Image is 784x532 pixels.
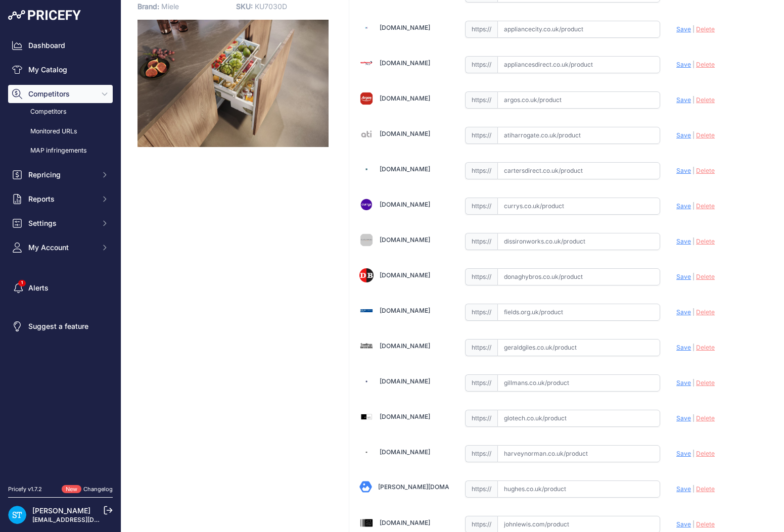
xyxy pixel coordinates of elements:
[497,480,660,498] input: hughes.co.uk/product
[8,214,113,232] button: Settings
[28,170,95,180] span: Repricing
[8,485,42,494] div: Pricefy v1.7.2
[676,414,691,422] span: Save
[255,2,287,11] span: KU7030D
[497,304,660,321] input: fields.org.uk/product
[696,131,715,139] span: Delete
[465,162,497,179] span: https://
[696,520,715,528] span: Delete
[676,485,691,493] span: Save
[497,410,660,427] input: glotech.co.uk/product
[696,167,715,174] span: Delete
[28,89,95,99] span: Competitors
[62,485,81,494] span: New
[696,414,715,422] span: Delete
[465,304,497,321] span: https://
[465,233,497,250] span: https://
[8,166,113,184] button: Repricing
[28,218,95,228] span: Settings
[28,243,95,253] span: My Account
[693,379,695,386] span: |
[380,236,430,244] a: [DOMAIN_NAME]
[465,480,497,498] span: https://
[693,96,695,104] span: |
[236,2,253,11] span: SKU:
[465,268,497,285] span: https://
[32,516,138,523] a: [EMAIL_ADDRESS][DOMAIN_NAME]
[8,238,113,257] button: My Account
[497,127,660,144] input: atiharrogate.co.uk/product
[693,202,695,210] span: |
[380,59,430,67] a: [DOMAIN_NAME]
[676,61,691,68] span: Save
[497,233,660,250] input: dissironworks.co.uk/product
[693,450,695,457] span: |
[465,198,497,215] span: https://
[83,486,113,493] a: Changelog
[696,344,715,351] span: Delete
[378,483,479,491] a: [PERSON_NAME][DOMAIN_NAME]
[696,237,715,245] span: Delete
[465,91,497,109] span: https://
[693,414,695,422] span: |
[380,271,430,279] a: [DOMAIN_NAME]
[497,21,660,38] input: appliancecity.co.uk/product
[8,317,113,335] a: Suggest a feature
[28,194,95,204] span: Reports
[465,21,497,38] span: https://
[497,162,660,179] input: cartersdirect.co.uk/product
[8,123,113,140] a: Monitored URLs
[497,445,660,462] input: harveynorman.co.uk/product
[380,413,430,420] a: [DOMAIN_NAME]
[676,131,691,139] span: Save
[676,308,691,316] span: Save
[380,307,430,314] a: [DOMAIN_NAME]
[696,273,715,280] span: Delete
[696,450,715,457] span: Delete
[676,96,691,104] span: Save
[8,142,113,160] a: MAP infringements
[465,410,497,427] span: https://
[8,36,113,473] nav: Sidebar
[465,127,497,144] span: https://
[676,450,691,457] span: Save
[32,506,90,515] a: [PERSON_NAME]
[693,61,695,68] span: |
[696,379,715,386] span: Delete
[676,237,691,245] span: Save
[696,61,715,68] span: Delete
[693,167,695,174] span: |
[696,96,715,104] span: Delete
[676,25,691,33] span: Save
[693,344,695,351] span: |
[161,2,179,11] span: Miele
[8,103,113,121] a: Competitors
[380,94,430,102] a: [DOMAIN_NAME]
[380,342,430,350] a: [DOMAIN_NAME]
[696,25,715,33] span: Delete
[497,374,660,392] input: gillmans.co.uk/product
[676,520,691,528] span: Save
[380,165,430,173] a: [DOMAIN_NAME]
[693,273,695,280] span: |
[497,339,660,356] input: geraldgiles.co.uk/product
[693,520,695,528] span: |
[465,445,497,462] span: https://
[465,374,497,392] span: https://
[676,273,691,280] span: Save
[465,56,497,73] span: https://
[676,344,691,351] span: Save
[380,448,430,456] a: [DOMAIN_NAME]
[8,85,113,103] button: Competitors
[380,24,430,31] a: [DOMAIN_NAME]
[497,91,660,109] input: argos.co.uk/product
[693,308,695,316] span: |
[693,485,695,493] span: |
[137,2,159,11] span: Brand:
[380,377,430,385] a: [DOMAIN_NAME]
[497,198,660,215] input: currys.co.uk/product
[696,308,715,316] span: Delete
[693,131,695,139] span: |
[676,202,691,210] span: Save
[8,10,81,20] img: Pricefy Logo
